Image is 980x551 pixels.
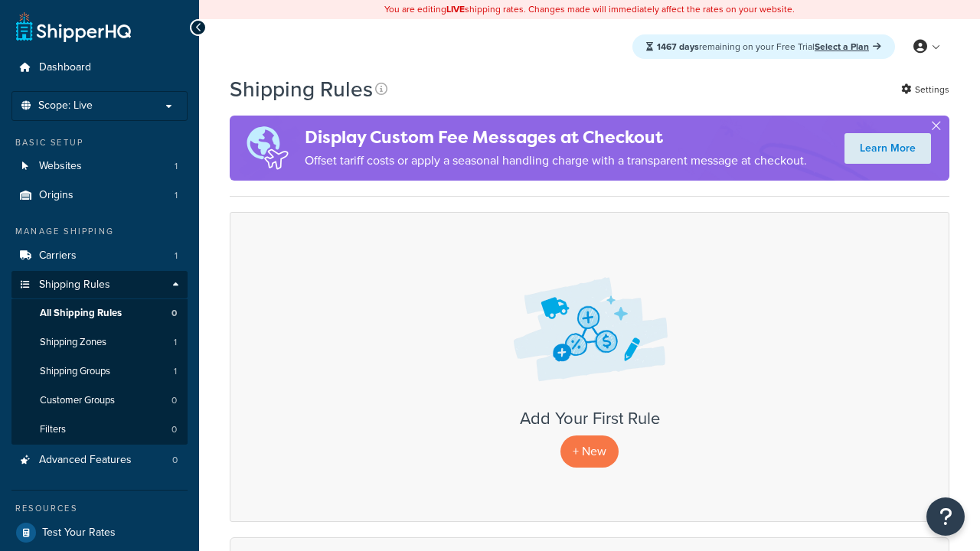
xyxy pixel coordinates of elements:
[40,307,122,320] span: All Shipping Rules
[39,61,91,74] span: Dashboard
[11,519,188,546] a: Test Your Rates
[446,2,465,16] b: LIVE
[40,394,115,407] span: Customer Groups
[926,497,965,536] button: Open Resource Center
[11,225,188,238] div: Manage Shipping
[11,54,188,82] a: Dashboard
[16,11,131,42] a: ShipperHQ Home
[40,365,110,378] span: Shipping Groups
[11,386,188,415] a: Customer Groups 0
[657,40,699,54] strong: 1467 days
[38,99,93,112] span: Scope: Live
[175,189,178,202] span: 1
[11,446,188,474] li: Advanced Features
[171,423,177,436] span: 0
[305,125,807,150] h4: Display Custom Fee Messages at Checkout
[11,152,188,181] a: Websites 1
[230,116,305,181] img: duties-banner-06bc72dcb5fe05cb3f9472aba00be2ae8eb53ab6f0d8bb03d382ba314ac3c341.png
[11,328,188,357] li: Shipping Zones
[11,271,188,299] a: Shipping Rules
[632,34,895,59] div: remaining on your Free Trial
[40,423,66,436] span: Filters
[171,394,177,407] span: 0
[11,136,188,149] div: Basic Setup
[11,446,188,474] a: Advanced Features 0
[11,416,188,444] li: Filters
[11,152,188,181] li: Websites
[11,328,188,357] a: Shipping Zones 1
[11,181,188,210] li: Origins
[11,502,188,515] div: Resources
[39,160,82,173] span: Websites
[39,249,77,262] span: Carriers
[174,336,177,349] span: 1
[305,150,807,171] p: Offset tariff costs or apply a seasonal handling charge with a transparent message at checkout.
[39,279,110,292] span: Shipping Rules
[844,133,931,164] a: Learn More
[11,242,188,270] a: Carriers 1
[42,527,116,540] span: Test Your Rates
[174,365,177,378] span: 1
[11,386,188,415] li: Customer Groups
[39,454,132,467] span: Advanced Features
[815,40,881,54] a: Select a Plan
[11,357,188,386] a: Shipping Groups 1
[560,435,619,467] p: + New
[11,299,188,328] a: All Shipping Rules 0
[11,416,188,444] a: Filters 0
[11,181,188,210] a: Origins 1
[11,357,188,386] li: Shipping Groups
[172,454,178,467] span: 0
[11,299,188,328] li: All Shipping Rules
[175,160,178,173] span: 1
[39,189,73,202] span: Origins
[175,249,178,262] span: 1
[230,74,373,104] h1: Shipping Rules
[40,336,106,349] span: Shipping Zones
[11,242,188,270] li: Carriers
[246,409,933,428] h3: Add Your First Rule
[171,307,177,320] span: 0
[901,79,949,100] a: Settings
[11,271,188,445] li: Shipping Rules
